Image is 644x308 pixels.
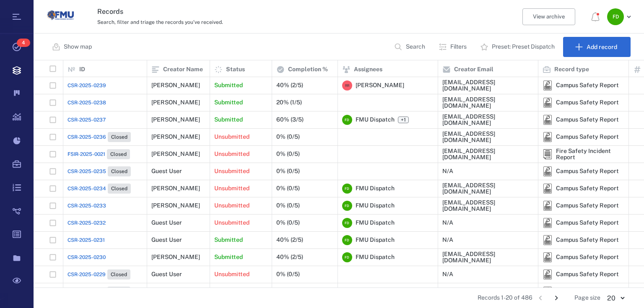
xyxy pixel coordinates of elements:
span: CSR-2025-0235 [68,168,106,175]
div: Campus Safety Report [556,202,619,209]
img: icon Campus Safety Report [543,132,553,142]
span: CSR-2025-0231 [68,236,105,244]
a: CSR-2025-0235Closed [68,166,131,176]
div: 0% (0/5) [276,271,300,277]
div: 0% (0/5) [276,220,300,226]
div: Campus Safety Report [556,116,619,123]
span: FMU Dispatch [356,236,395,244]
div: 0% (0/5) [276,168,300,174]
div: F D [342,184,352,194]
span: FMU Dispatch [356,202,395,210]
div: 40% (2/5) [276,237,303,243]
div: N/A [442,168,453,174]
span: +1 [398,116,409,123]
span: Search, filter and triage the records you've received. [97,19,223,25]
span: CSR-2025-0229 [68,271,106,278]
a: FSIR-2025-0021Closed [68,149,130,159]
a: CSR-2025-0233 [68,202,106,210]
div: [EMAIL_ADDRESS][DOMAIN_NAME] [442,114,534,127]
img: icon Fire Safety Incident Report [543,149,553,159]
div: Guest User [151,220,182,226]
div: Campus Safety Report [556,254,619,260]
div: Guest User [151,237,182,243]
div: Campus Safety Report [543,166,553,176]
span: CSR-2025-0238 [68,99,106,106]
div: [PERSON_NAME] [151,185,200,192]
div: R R [342,80,352,91]
p: Unsubmitted [214,184,249,193]
p: Record type [554,65,589,74]
div: Fire Safety Incident Report [543,149,553,159]
p: Assignees [354,65,382,74]
p: Search [406,43,425,51]
a: CSR-2025-0229Closed [68,269,130,280]
h3: Records [97,7,425,17]
div: Campus Safety Report [556,168,619,174]
span: CSR-2025-0236 [68,133,106,141]
div: [EMAIL_ADDRESS][DOMAIN_NAME] [442,131,534,144]
div: 0% (0/5) [276,151,300,157]
div: Campus Safety Report [543,235,553,245]
div: F D [342,201,352,211]
p: Completion % [288,65,328,74]
img: icon Campus Safety Report [543,115,553,125]
div: Campus Safety Report [543,269,553,280]
button: Show map [47,37,99,57]
div: [EMAIL_ADDRESS][DOMAIN_NAME] [442,96,534,109]
div: F D [342,218,352,228]
div: [PERSON_NAME] [151,202,200,209]
button: Filters [434,37,473,57]
p: Creator Email [454,65,493,74]
p: Submitted [214,253,243,261]
p: Status [226,65,245,74]
button: Go to next page [550,291,563,305]
div: [EMAIL_ADDRESS][DOMAIN_NAME] [442,251,534,264]
span: Closed [109,134,129,141]
span: CSR-2025-0232 [68,219,106,227]
div: Campus Safety Report [543,252,553,262]
p: Unsubmitted [214,167,249,176]
div: Campus Safety Report [556,134,619,140]
p: Filters [450,43,467,51]
a: CSR-2025-0230 [68,254,106,261]
div: [EMAIL_ADDRESS][DOMAIN_NAME] [442,199,534,212]
img: icon Campus Safety Report [543,80,553,91]
p: Show map [64,43,92,51]
div: [PERSON_NAME] [151,151,200,157]
p: ID [79,65,85,74]
div: F D [342,252,352,262]
div: Campus Safety Report [556,99,619,106]
p: Submitted [214,236,243,244]
div: Campus Safety Report [543,80,553,91]
p: Unsubmitted [214,219,249,227]
div: Guest User [151,271,182,277]
span: Closed [109,168,129,175]
div: Campus Safety Report [543,98,553,108]
a: CSR-2025-0236Closed [68,132,131,142]
span: FSIR-2025-0021 [68,150,105,158]
button: FD [607,8,634,25]
span: +1 [399,116,408,124]
div: 40% (2/5) [276,254,303,260]
span: CSR-2025-0239 [68,82,106,89]
div: [PERSON_NAME] [151,82,200,88]
div: [EMAIL_ADDRESS][DOMAIN_NAME] [442,182,534,195]
button: Search [389,37,432,57]
button: View archive [522,8,575,25]
div: 0% (0/5) [276,202,300,209]
img: icon Campus Safety Report [543,269,553,280]
div: F D [342,235,352,245]
div: 0% (0/5) [276,185,300,192]
div: [EMAIL_ADDRESS][DOMAIN_NAME] [442,79,534,92]
p: Submitted [214,116,243,124]
div: Campus Safety Report [543,184,553,194]
button: Add record [563,37,631,57]
div: [EMAIL_ADDRESS][DOMAIN_NAME] [442,148,534,161]
a: CSR-2025-0237 [68,116,106,124]
div: N/A [442,220,453,226]
span: FMU Dispatch [356,184,395,193]
p: Submitted [214,98,243,107]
